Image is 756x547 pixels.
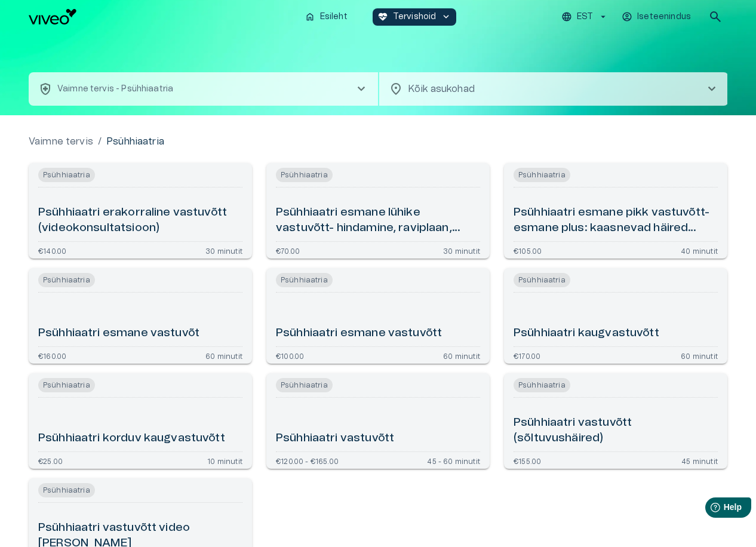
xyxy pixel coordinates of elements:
[29,163,252,259] a: Open service booking details
[373,8,457,26] button: ecg_heartTervishoidkeyboard_arrow_down
[38,352,66,359] p: €160.00
[276,247,300,254] p: €70.00
[514,205,718,236] h6: Psühhiaatri esmane pikk vastuvõtt- esmane plus: kaasnevad häired (videokonsultatsioon)
[38,325,199,342] h6: Psühhiaatri esmane vastuvõt
[441,11,451,22] span: keyboard_arrow_down
[389,82,403,96] span: location_on
[205,247,242,254] p: 30 minutit
[205,352,242,359] p: 60 minutit
[38,168,95,182] span: Psühhiaatria
[514,415,718,447] h6: Psühhiaatri vastuvõtt (sõltuvushäired)
[276,431,394,447] h6: Psühhiaatri vastuvõtt
[427,457,480,464] p: 45 - 60 minutit
[276,378,333,392] span: Psühhiaatria
[577,11,593,23] p: EST
[514,378,570,392] span: Psühhiaatria
[393,11,437,23] p: Tervishoid
[305,11,315,22] span: home
[276,273,333,287] span: Psühhiaatria
[681,352,718,359] p: 60 minutit
[38,205,242,236] h6: Psühhiaatri erakorraline vastuvõtt (videokonsultatsioon)
[98,134,102,149] p: /
[504,163,727,259] a: Open service booking details
[276,325,442,342] h6: Psühhiaatri esmane vastuvõtt
[504,373,727,469] a: Open service booking details
[443,352,480,359] p: 60 minutit
[38,247,66,254] p: €140.00
[514,352,540,359] p: €170.00
[681,457,718,464] p: 45 minutit
[276,168,333,182] span: Psühhiaatria
[38,378,95,392] span: Psühhiaatria
[266,163,490,259] a: Open service booking details
[276,205,480,236] h6: Psühhiaatri esmane lühike vastuvõtt- hindamine, raviplaan, kokkuvõte (videokonsultatsioon)
[708,10,723,24] span: search
[276,457,339,464] p: €120.00 - €165.00
[276,352,304,359] p: €100.00
[38,457,63,464] p: €25.00
[443,247,480,254] p: 30 minutit
[408,82,686,96] p: Kõik asukohad
[703,5,727,29] button: open search modal
[38,82,53,96] span: health_and_safety
[681,247,718,254] p: 40 minutit
[29,9,76,24] img: Viveo logo
[38,273,95,287] span: Psühhiaatria
[29,9,295,24] a: Navigate to homepage
[57,83,173,96] p: Vaimne tervis - Psühhiaatria
[560,8,610,26] button: EST
[106,134,164,149] p: Psühhiaatria
[514,168,570,182] span: Psühhiaatria
[663,493,756,526] iframe: Help widget launcher
[207,457,242,464] p: 10 minutit
[705,82,719,96] span: chevron_right
[514,247,542,254] p: €105.00
[377,11,388,22] span: ecg_heart
[514,457,541,464] p: €155.00
[29,373,252,469] a: Open service booking details
[504,268,727,364] a: Open service booking details
[29,134,93,149] a: Vaimne tervis
[300,8,354,26] button: homeEsileht
[354,82,368,96] span: chevron_right
[38,431,225,447] h6: Psühhiaatri korduv kaugvastuvõtt
[637,11,691,23] p: Iseteenindus
[266,268,490,364] a: Open service booking details
[38,483,95,497] span: Psühhiaatria
[620,8,694,26] button: Iseteenindus
[514,325,659,342] h6: Psühhiaatri kaugvastuvõtt
[514,273,570,287] span: Psühhiaatria
[29,268,252,364] a: Open service booking details
[320,11,348,23] p: Esileht
[29,72,378,106] button: health_and_safetyVaimne tervis - Psühhiaatriachevron_right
